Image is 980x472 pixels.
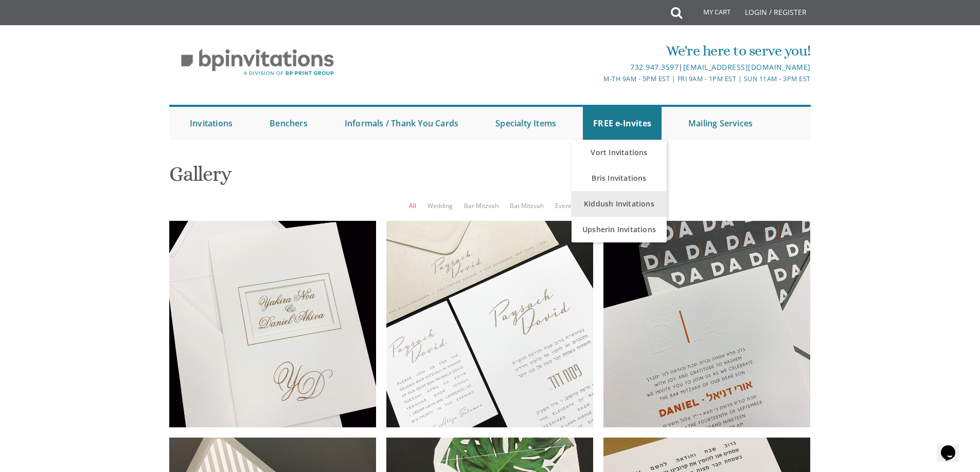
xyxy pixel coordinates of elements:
a: Mailing Services [678,107,763,140]
h1: Gallery [169,163,811,193]
a: [EMAIL_ADDRESS][DOMAIN_NAME] [683,62,811,72]
a: FREE e-Invites [583,107,662,140]
iframe: chat widget [937,431,970,462]
a: Upsherin Invitations [572,217,667,242]
a: Kiddush Invitations [572,191,667,217]
a: 732.947.3597 [630,62,679,72]
a: Benchers [259,107,318,140]
a: Vort Invitations [572,140,667,165]
a: Bar Mitzvah [464,201,498,210]
a: Informals / Thank You Cards [334,107,469,140]
div: We're here to serve you! [384,41,811,61]
div: | [384,61,811,73]
img: BP Invitation Loft [169,41,346,84]
a: All [409,201,416,210]
a: Event [555,201,571,210]
a: Bris Invitations [572,165,667,191]
a: Wedding [427,201,453,210]
a: Specialty Items [485,107,566,140]
div: M-Th 9am - 5pm EST | Fri 9am - 1pm EST | Sun 11am - 3pm EST [384,73,811,84]
a: Bat Mitzvah [510,201,544,210]
a: My Cart [681,1,738,27]
a: Invitations [180,107,243,140]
